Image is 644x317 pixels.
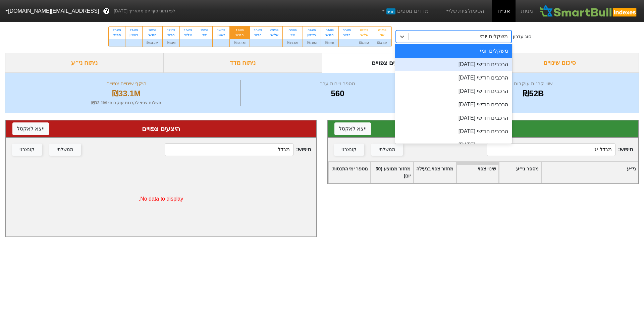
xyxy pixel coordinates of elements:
div: רביעי [343,33,351,37]
div: חמישי [325,33,334,37]
div: ביקושים והיצעים צפויים [322,53,481,73]
span: חיפוש : [165,143,311,156]
div: ₪52B [436,88,630,100]
div: מספר ניירות ערך [243,80,432,88]
div: - [250,39,266,47]
div: חמישי [234,33,246,37]
div: הרכבים חודשי [DATE] [395,71,513,85]
div: - [125,39,142,47]
button: ממשלתי [371,144,403,156]
div: משקלים יומי [480,33,508,41]
a: מדדים נוספיםחדש [378,4,431,18]
div: 01/09 [377,28,387,33]
div: 10/09 [254,28,262,33]
div: ביקושים צפויים [334,124,632,134]
div: No data to display. [6,161,316,236]
div: Toggle SortBy [457,162,498,183]
div: ממשלתי [379,146,395,153]
div: הרכבים חודשי [DATE] [395,58,513,71]
button: ייצא לאקסל [334,122,371,135]
div: Toggle SortBy [371,162,413,183]
div: קונצרני [341,146,357,153]
div: 560 [243,88,432,100]
span: ? [105,7,108,16]
input: 560 רשומות... [487,143,615,156]
div: שני [287,33,299,37]
button: קונצרני [334,144,364,156]
div: 11/09 [234,28,246,33]
div: 07/09 [307,28,317,33]
div: 21/09 [129,28,138,33]
div: ניתוח מדד [164,53,322,73]
div: סוג עדכון [513,33,531,40]
div: ₪4.6M [373,39,391,47]
div: 18/09 [147,28,158,33]
div: - [196,39,212,47]
div: Toggle SortBy [542,162,638,183]
span: חיפוש : [487,143,633,156]
button: ייצא לאקסל [12,122,49,135]
div: ₪8.2K [321,39,338,47]
div: Toggle SortBy [328,162,370,183]
div: ₪9.8M [303,39,321,47]
div: Toggle SortBy [414,162,455,183]
div: חמישי [113,33,121,37]
div: סיכום שינויים [481,53,639,73]
div: 02/09 [359,28,369,33]
div: ₪11.6M [283,39,303,47]
span: חדש [386,8,395,14]
div: שני [377,33,387,37]
div: - [213,39,229,47]
div: ₪4.6M [355,39,373,47]
div: קונצרני [19,146,35,153]
div: שלישי [270,33,278,37]
div: 09/09 [270,28,278,33]
div: רביעי [167,33,176,37]
div: שלישי [359,33,369,37]
div: היצעים צפויים [12,124,310,134]
div: הרכבים חודשי [DATE] [395,125,513,138]
div: הרכבים חודשי [DATE] [395,138,513,152]
span: לפי נתוני סוף יום מתאריך [DATE] [114,8,175,14]
div: ₪13M [163,39,180,47]
input: 0 רשומות... [165,143,293,156]
div: ממשלתי [57,146,73,153]
div: 17/09 [167,28,176,33]
div: ₪33.1M [14,88,239,100]
div: 04/09 [325,28,334,33]
div: - [180,39,196,47]
div: ראשון [129,33,138,37]
button: קונצרני [12,144,42,156]
div: - [339,39,355,47]
button: ממשלתי [49,144,81,156]
div: תשלום צפוי לקרנות עוקבות : ₪33.1M [14,100,239,106]
div: - [266,39,282,47]
div: שלישי [184,33,192,37]
img: SmartBull [538,4,639,18]
a: הסימולציות שלי [442,4,487,18]
div: ₪53.2M [143,39,162,47]
div: הרכבים חודשי [DATE] [395,98,513,111]
div: Toggle SortBy [499,162,541,183]
div: - [109,39,125,47]
div: 16/09 [184,28,192,33]
div: ראשון [217,33,225,37]
div: ₪33.1M [230,39,250,47]
div: הרכבים חודשי [DATE] [395,111,513,125]
div: 15/09 [200,28,208,33]
div: 25/09 [113,28,121,33]
div: ניתוח ני״ע [5,53,164,73]
div: הרכבים חודשי [DATE] [395,85,513,98]
div: 03/09 [343,28,351,33]
div: 14/09 [217,28,225,33]
div: 08/09 [287,28,299,33]
div: חמישי [147,33,158,37]
div: רביעי [254,33,262,37]
div: משקלים יומי [395,44,513,58]
div: היקף שינויים צפויים [14,80,239,88]
div: ראשון [307,33,317,37]
div: שני [200,33,208,37]
div: שווי קרנות עוקבות [436,80,630,88]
